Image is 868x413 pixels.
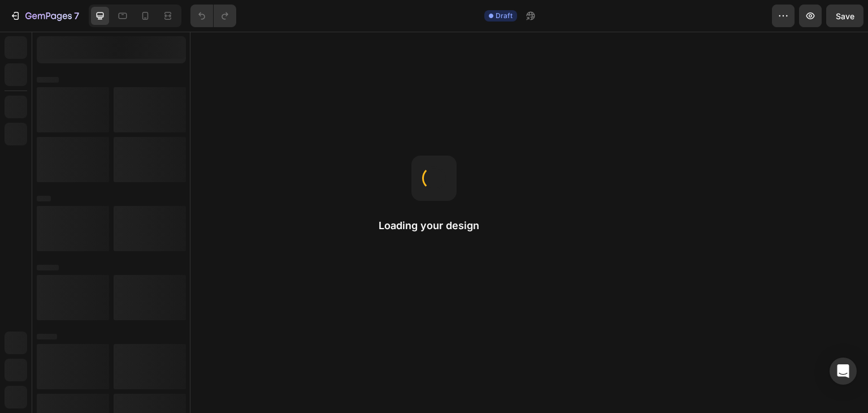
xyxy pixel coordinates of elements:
button: Save [826,5,863,27]
p: 7 [74,9,79,23]
span: Draft [496,11,513,21]
div: Open Intercom Messenger [830,358,857,385]
button: 7 [5,5,84,27]
div: Undo/Redo [190,5,236,27]
span: Save [836,11,854,21]
h2: Loading your design [379,219,489,233]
